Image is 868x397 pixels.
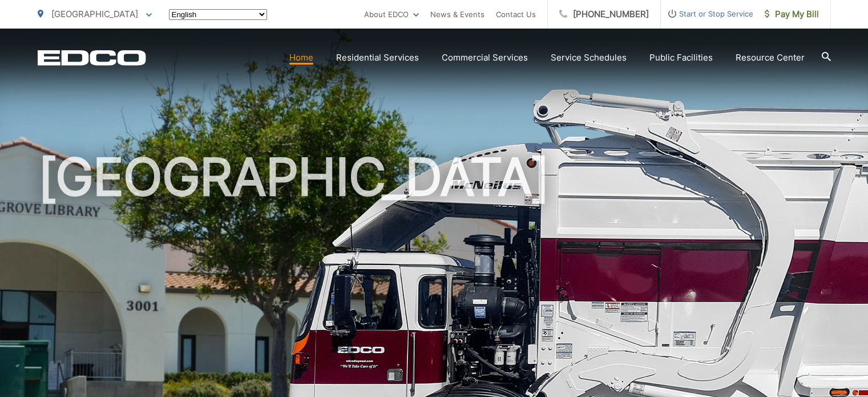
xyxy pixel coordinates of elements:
[649,51,713,65] a: Public Facilities
[442,51,528,65] a: Commercial Services
[765,7,819,21] span: Pay My Bill
[336,51,419,65] a: Residential Services
[169,9,267,20] select: Select a language
[51,9,138,19] span: [GEOGRAPHIC_DATA]
[551,51,627,65] a: Service Schedules
[38,50,146,66] a: EDCD logo. Return to the homepage.
[364,7,419,21] a: About EDCO
[430,7,485,21] a: News & Events
[736,51,805,65] a: Resource Center
[496,7,536,21] a: Contact Us
[289,51,313,65] a: Home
